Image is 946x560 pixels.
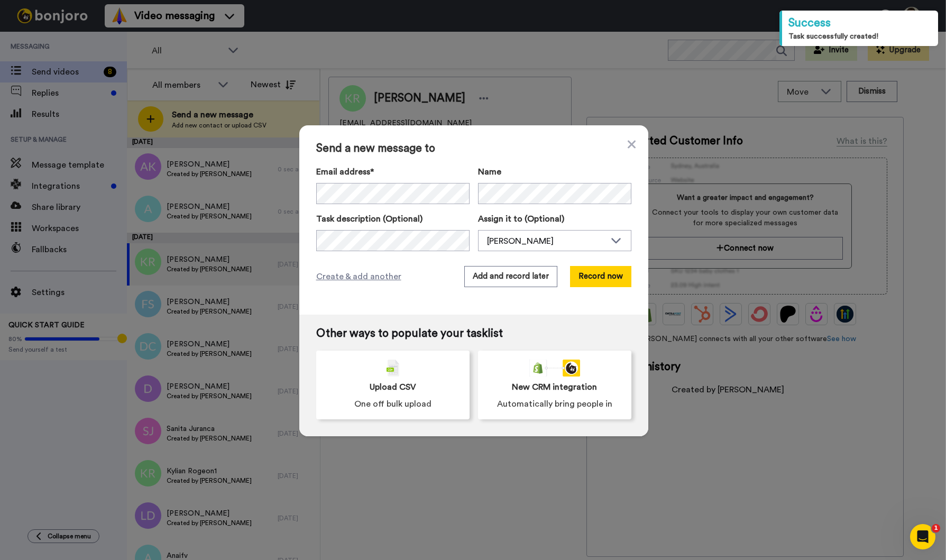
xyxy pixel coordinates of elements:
[387,360,399,377] img: csv-grey.png
[478,213,631,225] label: Assign it to (Optional)
[316,142,631,155] span: Send a new message to
[478,166,501,178] span: Name
[788,31,932,42] div: Task successfully created!
[316,270,401,283] span: Create & add another
[788,15,932,31] div: Success
[932,524,940,533] span: 1
[910,524,935,549] iframe: Intercom live chat
[529,360,580,377] div: animation
[370,381,416,393] span: Upload CSV
[570,266,631,287] button: Record now
[316,213,470,225] label: Task description (Optional)
[316,166,470,178] label: Email address*
[316,327,631,340] span: Other ways to populate your tasklist
[464,266,557,287] button: Add and record later
[497,398,612,410] span: Automatically bring people in
[487,235,605,247] div: [PERSON_NAME]
[354,398,431,410] span: One off bulk upload
[512,381,597,393] span: New CRM integration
